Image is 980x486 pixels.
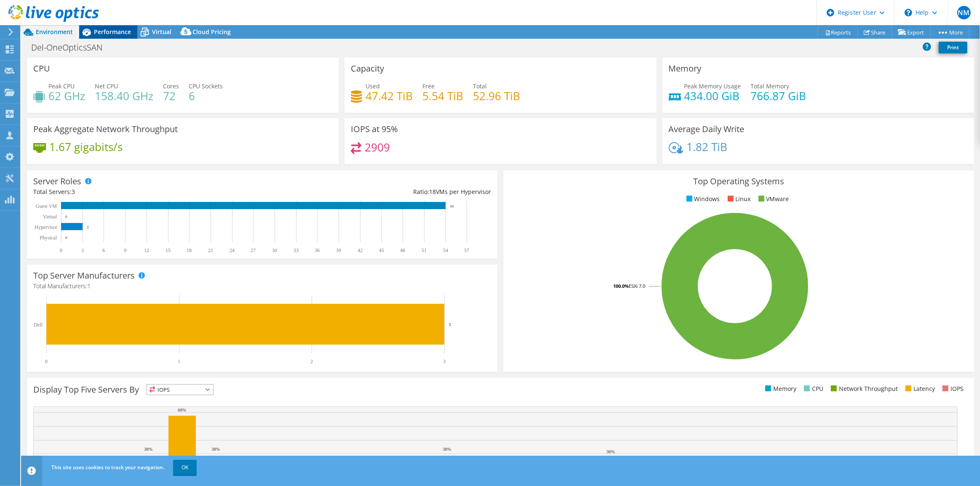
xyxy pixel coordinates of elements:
[87,225,89,229] text: 3
[726,194,751,204] li: Linux
[95,91,153,101] h4: 158.40 GHz
[892,26,931,39] a: Export
[27,43,115,52] h1: Del-OneOpticsSAN
[763,384,796,393] li: Memory
[358,247,363,253] text: 42
[262,187,491,197] div: Ratio: VMs per Hypervisor
[163,91,179,101] h4: 72
[81,247,84,253] text: 3
[751,82,790,90] span: Total Memory
[429,188,436,196] span: 18
[684,82,741,90] span: Peak Memory Usage
[166,247,171,253] text: 15
[613,283,629,289] tspan: 100.0%
[336,247,341,253] text: 39
[87,282,91,290] span: 1
[669,125,745,134] h3: Average Daily Write
[379,247,384,253] text: 45
[192,28,231,36] span: Cloud Pricing
[33,125,178,134] h3: Peak Aggregate Network Throughput
[351,125,398,134] h3: IOPS at 95%
[230,247,235,253] text: 24
[65,215,67,219] text: 0
[686,142,727,151] h4: 1.82 TiB
[450,204,454,208] text: 54
[606,449,615,454] text: 36%
[251,247,256,253] text: 27
[930,26,969,39] a: More
[957,6,971,19] span: NM
[95,82,118,90] span: Net CPU
[422,91,463,101] h4: 5.54 TiB
[751,91,806,101] h4: 766.87 GiB
[144,446,152,451] text: 38%
[178,359,180,364] text: 1
[36,28,73,36] span: Environment
[102,247,105,253] text: 6
[903,384,935,393] li: Latency
[48,82,75,90] span: Peak CPU
[211,446,220,451] text: 38%
[449,322,451,327] text: 3
[351,64,384,73] h3: Capacity
[684,91,741,101] h4: 434.00 GiB
[310,359,313,364] text: 2
[189,91,223,101] h4: 6
[189,82,223,90] span: CPU Sockets
[60,247,62,253] text: 0
[802,384,823,393] li: CPU
[33,177,81,186] h3: Server Roles
[443,446,451,451] text: 38%
[152,28,171,36] span: Virtual
[33,187,262,197] div: Total Servers:
[756,194,789,204] li: VMware
[510,177,967,186] h3: Top Operating Systems
[939,42,967,53] a: Print
[178,407,186,412] text: 68%
[315,247,320,253] text: 36
[35,224,57,230] text: Hypervisor
[48,91,85,101] h4: 62 GHz
[45,359,48,364] text: 0
[173,460,197,475] a: OK
[857,26,892,39] a: Share
[422,82,435,90] span: Free
[629,283,645,289] tspan: ESXi 7.0
[40,235,57,241] text: Physical
[36,203,57,209] text: Guest VM
[49,142,123,151] h4: 1.67 gigabits/s
[65,236,67,240] text: 0
[473,91,520,101] h4: 52.96 TiB
[163,82,179,90] span: Cores
[400,247,405,253] text: 48
[294,247,299,253] text: 33
[473,82,487,90] span: Total
[422,247,427,253] text: 51
[147,385,213,395] span: IOPS
[124,247,126,253] text: 9
[51,464,164,471] span: This site uses cookies to track your navigation.
[94,28,131,36] span: Performance
[187,247,192,253] text: 18
[33,271,135,280] h3: Top Server Manufacturers
[365,143,390,152] h4: 2909
[33,64,50,73] h3: CPU
[34,322,43,328] text: Dell
[443,359,446,364] text: 3
[940,384,964,393] li: IOPS
[669,64,702,73] h3: Memory
[144,247,149,253] text: 12
[684,194,720,204] li: Windows
[366,91,413,101] h4: 47.42 TiB
[905,9,912,16] svg: \n
[272,247,277,253] text: 30
[366,82,380,90] span: Used
[817,26,858,39] a: Reports
[443,247,448,253] text: 54
[72,188,75,196] span: 3
[829,384,898,393] li: Network Throughput
[464,247,469,253] text: 57
[208,247,213,253] text: 21
[43,214,57,220] text: Virtual
[33,282,491,291] h4: Total Manufacturers:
